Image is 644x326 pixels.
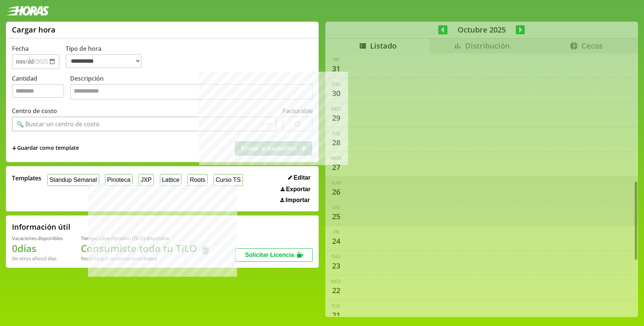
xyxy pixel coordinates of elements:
[81,235,211,242] div: Tiempo Libre Optativo (TiLO) disponible
[12,25,56,35] h1: Cargar hora
[282,107,313,115] label: Facturable
[6,6,49,16] img: logotipo
[12,144,16,152] span: +
[81,255,211,262] div: Recordá que se renuevan en
[12,242,63,255] h1: 0 días
[66,44,148,69] label: Tipo de hora
[285,197,310,204] span: Importar
[12,222,70,232] h2: Información útil
[235,248,313,262] button: Solicitar Licencia
[12,235,63,242] div: Vacaciones disponibles
[139,174,154,186] button: JXP
[12,255,63,262] div: De otros años: 0 días
[214,174,243,186] button: Curso TS
[70,84,313,100] textarea: Descripción
[16,120,100,128] div: 🔍 Buscar un centro de costo
[187,174,207,186] button: Roots
[12,74,70,102] label: Cantidad
[144,255,157,262] b: Enero
[66,54,142,68] select: Tipo de hora
[12,144,79,152] span: +Guardar como template
[81,242,211,255] h1: Consumiste todo tu TiLO 🍵
[286,174,313,181] button: Editar
[245,252,294,258] span: Solicitar Licencia
[12,84,64,98] input: Cantidad
[47,174,99,186] button: Standup Semanal
[160,174,182,186] button: Lattice
[105,174,133,186] button: Pinoteca
[12,174,41,182] span: Templates
[12,107,57,115] label: Centro de costo
[12,44,29,53] label: Fecha
[278,186,313,193] button: Exportar
[294,174,310,181] span: Editar
[70,74,313,102] label: Descripción
[286,186,310,193] span: Exportar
